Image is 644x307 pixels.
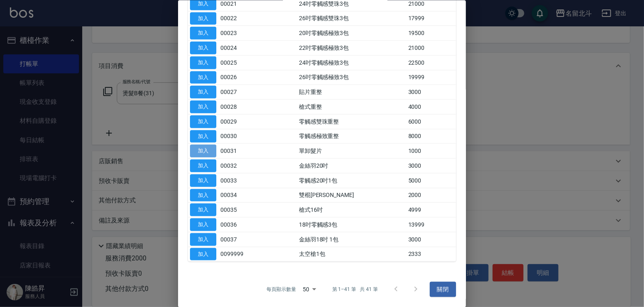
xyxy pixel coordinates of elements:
td: 00033 [218,173,268,188]
td: 3000 [406,84,456,99]
button: 加入 [190,12,216,25]
td: 00026 [218,70,268,85]
td: 8000 [406,129,456,144]
button: 加入 [190,248,216,260]
td: 18吋零觸感3包 [297,217,406,232]
button: 加入 [190,101,216,113]
td: 金絲羽18吋 1包 [297,232,406,247]
td: 3000 [406,232,456,247]
button: 關閉 [430,282,456,297]
button: 加入 [190,27,216,40]
td: 太空槍1包 [297,247,406,262]
td: 19999 [406,70,456,85]
button: 加入 [190,174,216,187]
td: 0099999 [218,247,268,262]
td: 單卸髮片 [297,143,406,158]
td: 00030 [218,129,268,144]
td: 00027 [218,84,268,99]
td: 26吋零觸感極致3包 [297,70,406,85]
td: 00025 [218,55,268,70]
td: 00036 [218,217,268,232]
button: 加入 [190,189,216,202]
td: 00028 [218,99,268,114]
td: 零觸感雙珠重整 [297,114,406,129]
td: 雙棍[PERSON_NAME] [297,188,406,203]
td: 20吋零觸感極致3包 [297,26,406,40]
td: 22吋零觸感極致3包 [297,40,406,55]
td: 零觸感20吋1包 [297,173,406,188]
td: 3000 [406,158,456,173]
td: 2333 [406,247,456,262]
td: 24吋零觸感極致3包 [297,55,406,70]
button: 加入 [190,204,216,216]
td: 00024 [218,40,268,55]
td: 13999 [406,217,456,232]
td: 槍式重整 [297,99,406,114]
td: 17999 [406,11,456,26]
td: 22500 [406,55,456,70]
button: 加入 [190,145,216,157]
button: 加入 [190,56,216,69]
td: 00035 [218,202,268,217]
td: 00034 [218,188,268,203]
td: 00029 [218,114,268,129]
td: 4000 [406,99,456,114]
td: 4999 [406,202,456,217]
p: 第 1–41 筆 共 41 筆 [332,286,378,293]
td: 金絲羽20吋 [297,158,406,173]
td: 19500 [406,26,456,40]
td: 槍式16吋 [297,202,406,217]
td: 00022 [218,11,268,26]
td: 6000 [406,114,456,129]
div: 50 [299,278,319,300]
button: 加入 [190,159,216,172]
td: 5000 [406,173,456,188]
td: 零觸感極致重整 [297,129,406,144]
button: 加入 [190,42,216,54]
button: 加入 [190,218,216,231]
button: 加入 [190,71,216,84]
td: 00031 [218,143,268,158]
td: 00037 [218,232,268,247]
button: 加入 [190,233,216,246]
td: 2000 [406,188,456,203]
p: 每頁顯示數量 [266,286,296,293]
td: 26吋零觸感雙珠3包 [297,11,406,26]
td: 00032 [218,158,268,173]
button: 加入 [190,130,216,143]
button: 加入 [190,86,216,98]
td: 1000 [406,143,456,158]
td: 21000 [406,40,456,55]
button: 加入 [190,115,216,128]
td: 00023 [218,26,268,40]
td: 貼片重整 [297,84,406,99]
